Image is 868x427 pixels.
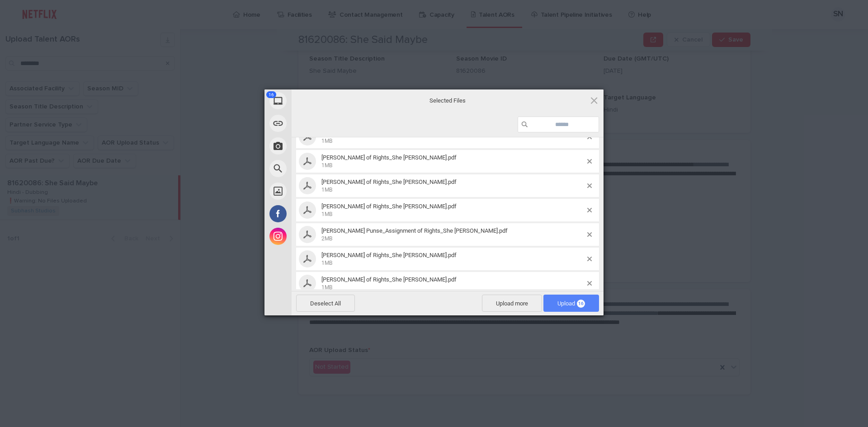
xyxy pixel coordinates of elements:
[319,203,587,218] span: Rohan Jadhav_Assignment of Rights_She Said Maybe.pdf
[264,225,373,248] div: Instagram
[321,227,508,234] span: [PERSON_NAME] Punse_Assignment of Rights_She [PERSON_NAME].pdf
[321,187,332,193] span: 1MB
[264,89,373,112] div: My Device
[321,235,332,242] span: 2MB
[319,252,587,267] span: Saanwari Yajnik_Assignment of Rights_She Said Maybe.pdf
[321,211,332,217] span: 1MB
[266,91,276,98] span: 16
[319,276,587,291] span: Sabina Malik_Assignment of Rights_She Said Maybe.pdf
[321,252,457,258] span: [PERSON_NAME] of Rights_She [PERSON_NAME].pdf
[543,295,599,312] span: Upload
[321,284,332,291] span: 1MB
[577,300,585,308] span: 16
[264,157,373,180] div: Web Search
[264,180,373,202] div: Unsplash
[321,162,332,169] span: 1MB
[589,95,599,105] span: Click here or hit ESC to close picker
[321,260,332,266] span: 1MB
[264,135,373,157] div: Take Photo
[264,202,373,225] div: Facebook
[321,178,457,185] span: [PERSON_NAME] of Rights_She [PERSON_NAME].pdf
[319,178,587,193] span: Rinki Singhvi_Assignment of Rights_She Said Maybe.pdf
[357,96,538,104] span: Selected Files
[319,154,587,169] span: Lohit Sharma_Assignment of Rights_She Said Maybe.pdf
[319,130,587,145] span: Karan Trivedi_Assignment of Rights_She Said Maybe.pdf
[321,203,457,210] span: [PERSON_NAME] of Rights_She [PERSON_NAME].pdf
[321,276,457,283] span: [PERSON_NAME] of Rights_She [PERSON_NAME].pdf
[264,112,373,135] div: Link (URL)
[296,295,355,312] span: Deselect All
[557,300,585,307] span: Upload
[321,154,457,161] span: [PERSON_NAME] of Rights_She [PERSON_NAME].pdf
[482,295,542,312] span: Upload more
[321,138,332,144] span: 1MB
[319,227,587,242] span: Rushikesh Punse_Assignment of Rights_She Said Maybe.pdf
